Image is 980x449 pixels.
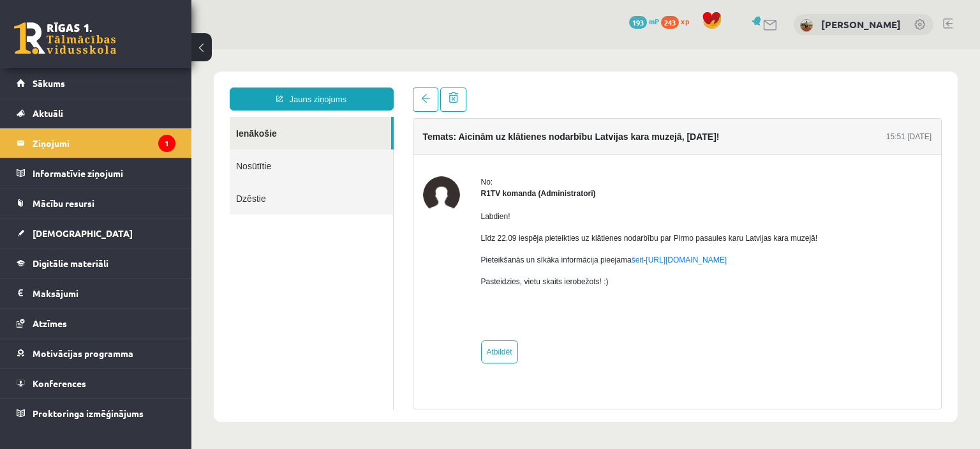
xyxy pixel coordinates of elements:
[661,16,679,29] span: 243
[17,369,175,398] a: Konferences
[33,227,133,239] span: [DEMOGRAPHIC_DATA]
[17,128,175,158] a: Ziņojumi1
[681,16,689,26] span: xp
[33,317,67,329] span: Atzīmes
[290,291,327,314] a: Atbildēt
[33,377,86,389] span: Konferences
[821,18,901,31] a: [PERSON_NAME]
[454,206,535,215] a: [URL][DOMAIN_NAME]
[290,127,627,139] div: No:
[440,206,452,215] a: šeit
[33,77,65,89] span: Sākums
[33,158,175,188] legend: Informatīvie ziņojumi
[649,16,659,26] span: mP
[33,278,175,308] legend: Maksājumi
[38,100,202,133] a: Nosūtītie
[290,162,627,173] p: Labdien!
[661,16,695,26] a: 243 xp
[232,127,269,164] img: R1TV komanda
[695,82,740,93] div: 15:51 [DATE]
[17,399,175,428] a: Proktoringa izmēģinājums
[17,248,175,278] a: Digitālie materiāli
[33,107,63,119] span: Aktuāli
[290,183,627,195] p: Līdz 22.09 iespēja pieteikties uz klātienes nodarbību par Pirmo pasaules karu Latvijas kara muzejā!
[38,38,202,61] a: Jauns ziņojums
[17,218,175,248] a: [DEMOGRAPHIC_DATA]
[629,16,647,29] span: 193
[17,68,175,98] a: Sākums
[33,197,94,209] span: Mācību resursi
[33,128,175,158] legend: Ziņojumi
[17,308,175,338] a: Atzīmes
[33,257,108,269] span: Digitālie materiāli
[38,133,202,165] a: Dzēstie
[290,227,627,238] p: Pasteidzies, vietu skaits ierobežots! :)
[38,68,200,100] a: Ienākošie
[14,22,116,54] a: Rīgas 1. Tālmācības vidusskola
[290,140,405,149] strong: R1TV komanda (Administratori)
[629,16,659,26] a: 193 mP
[33,407,144,419] span: Proktoringa izmēģinājums
[158,135,175,152] i: 1
[17,278,175,308] a: Maksājumi
[33,347,133,359] span: Motivācijas programma
[290,205,627,217] p: Pieteikšanās un sīkāka informācija pieejama -
[17,339,175,368] a: Motivācijas programma
[17,98,175,128] a: Aktuāli
[17,188,175,218] a: Mācību resursi
[800,19,813,32] img: Toms Tarasovs
[17,158,175,188] a: Informatīvie ziņojumi
[232,82,528,93] h4: Temats: Aicinām uz klātienes nodarbību Latvijas kara muzejā, [DATE]!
